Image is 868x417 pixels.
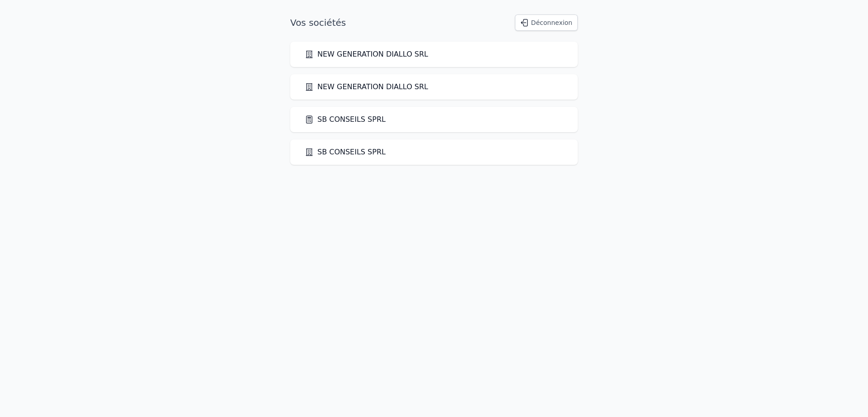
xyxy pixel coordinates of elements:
button: Déconnexion [515,14,578,31]
a: NEW GENERATION DIALLO SRL [305,81,428,92]
h1: Vos sociétés [290,16,346,29]
a: SB CONSEILS SPRL [305,147,386,158]
a: SB CONSEILS SPRL [305,114,386,125]
a: NEW GENERATION DIALLO SRL [305,49,428,60]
